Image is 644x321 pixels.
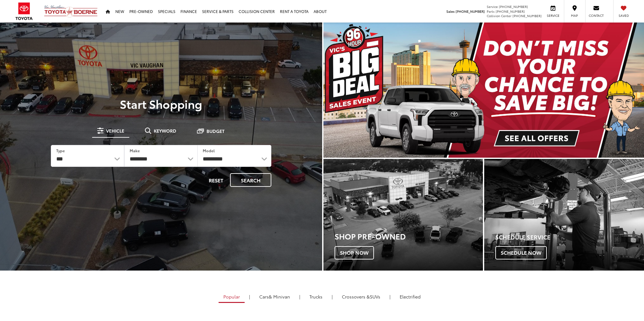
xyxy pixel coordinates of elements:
label: Model [203,148,215,153]
span: Collision Center [487,13,512,18]
p: Start Shopping [27,97,295,110]
span: [PHONE_NUMBER] [499,4,528,9]
span: Map [567,13,581,18]
li: | [388,293,392,300]
span: Crossovers & [342,293,370,300]
span: Shop Now [335,246,374,259]
a: Schedule Service Schedule Now [484,159,644,271]
a: Popular [219,291,245,303]
span: [PHONE_NUMBER] [456,9,485,14]
h4: Schedule Service [495,234,644,240]
div: Toyota [323,159,483,271]
a: Shop Pre-Owned Shop Now [323,159,483,271]
span: Parts [487,9,495,14]
div: Toyota [484,159,644,271]
button: Reset [203,173,229,187]
span: Sales [446,9,455,14]
span: [PHONE_NUMBER] [496,9,525,14]
span: Schedule Now [495,246,547,259]
label: Make [130,148,140,153]
button: Search [230,173,271,187]
span: Service [487,4,498,9]
a: Electrified [395,291,425,302]
span: & Minivan [269,293,290,300]
span: Saved [617,13,631,18]
span: Service [546,13,560,18]
span: Keyword [154,128,176,133]
span: Vehicle [106,128,124,133]
span: Contact [589,13,604,18]
a: SUVs [337,291,385,302]
li: | [330,293,334,300]
span: Budget [207,129,225,133]
li: | [298,293,302,300]
a: Trucks [305,291,327,302]
span: [PHONE_NUMBER] [512,13,542,18]
img: Vic Vaughan Toyota of Boerne [44,5,98,18]
label: Type [56,148,65,153]
li: | [247,293,252,300]
a: Cars [254,291,295,302]
h3: Shop Pre-Owned [335,232,483,240]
